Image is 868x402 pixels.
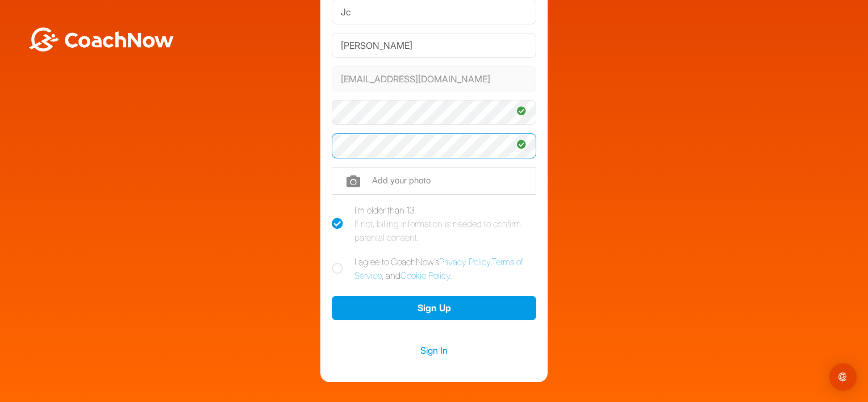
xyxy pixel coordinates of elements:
div: Open Intercom Messenger [829,363,857,391]
input: Email [332,66,536,91]
div: I'm older than 13 [354,203,536,244]
div: If not, billing information is needed to confirm parental consent. [354,217,536,244]
a: Terms of Service [354,256,523,281]
img: BwLJSsUCoWCh5upNqxVrqldRgqLPVwmV24tXu5FoVAoFEpwwqQ3VIfuoInZCoVCoTD4vwADAC3ZFMkVEQFDAAAAAElFTkSuQmCC [27,27,175,52]
a: Sign In [332,343,536,358]
label: I agree to CoachNow's , , and . [332,255,536,282]
button: Sign Up [332,296,536,320]
input: Last Name [332,33,536,58]
a: Cookie Policy [400,270,450,281]
a: Privacy Policy [439,256,490,267]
